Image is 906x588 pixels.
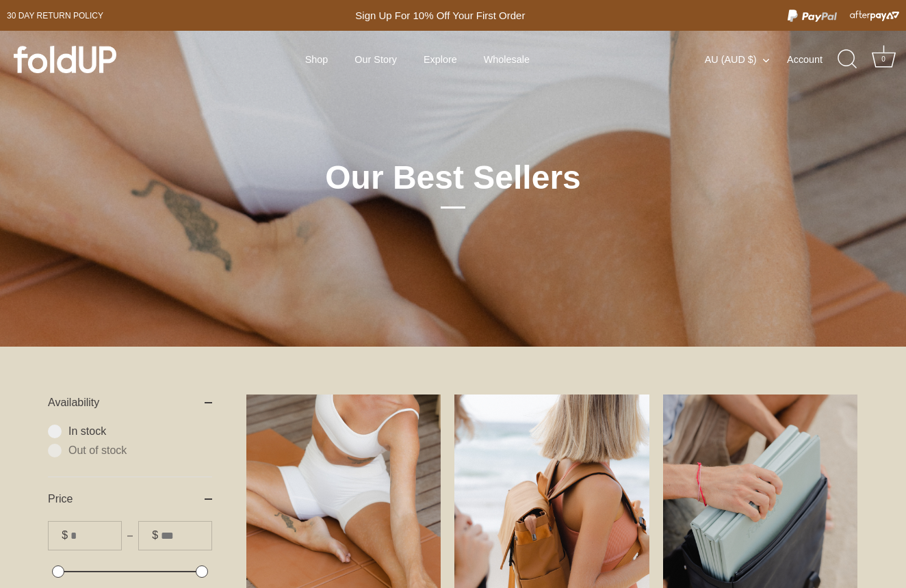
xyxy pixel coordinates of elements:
[68,425,212,438] span: In stock
[14,46,144,73] a: foldUP
[294,46,340,72] a: Shop
[152,529,158,542] span: $
[272,46,564,72] div: Primary navigation
[412,46,469,72] a: Explore
[7,8,103,24] a: 30 day Return policy
[68,444,212,457] span: Out of stock
[705,53,784,66] button: AU (AUD $)
[48,477,212,521] summary: Price
[70,522,121,550] input: From
[210,157,696,209] h1: Our Best Sellers
[833,44,863,75] a: Search
[14,46,116,73] img: foldUP
[787,51,836,68] a: Account
[48,381,212,425] summary: Availability
[62,529,68,542] span: $
[161,522,211,550] input: To
[471,46,541,72] a: Wholesale
[343,46,409,72] a: Our Story
[868,44,898,75] a: Cart
[877,53,890,66] div: 0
